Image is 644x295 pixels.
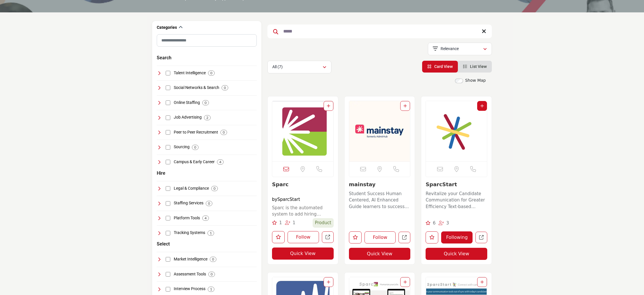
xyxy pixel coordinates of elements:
[174,130,218,135] h4: Peer to Peer Recruitment: Recruitment methods leveraging existing employees' networks and relatio...
[272,101,333,161] img: Sparc
[458,61,492,73] li: List View
[206,116,208,120] b: 2
[166,100,170,105] input: Select Online Staffing checkbox
[174,186,209,191] h4: Legal & Compliance: Resources and services ensuring recruitment practices comply with legal and r...
[272,231,285,243] button: Like product
[272,181,289,187] a: Open for more info
[272,248,334,260] button: Quick View
[403,104,407,108] a: Add To List
[204,115,211,120] div: 2 Results For Job Advertising
[272,64,283,70] p: All (7)
[206,201,212,206] div: 0 Results For Staffing Services
[174,144,190,150] h4: Sourcing: Strategies and tools for identifying and engaging potential candidates for specific job...
[166,85,170,90] input: Select Social Networks & Search checkbox
[166,71,170,75] input: Select Talent Intelligence checkbox
[157,241,170,248] h3: Select
[194,145,196,149] b: 0
[208,201,210,205] b: 0
[223,130,225,134] b: 0
[272,101,333,161] a: Open Listing in new tab
[433,220,436,226] span: 6
[166,201,170,206] input: Select Staffing Services checkbox
[426,101,487,161] img: SparcStart
[210,71,212,75] b: 0
[202,216,209,221] div: 4 Results For Platform Tools
[480,104,484,108] a: Add To List
[174,215,200,221] h4: Platform Tools: Software and tools designed to enhance operational efficiency and collaboration i...
[157,54,171,61] button: Search
[441,231,473,243] button: Following
[166,287,170,292] input: Select Interview Process checkbox
[349,181,376,187] a: mainstay
[219,160,221,164] b: 4
[426,181,487,188] h3: SparcStart
[470,64,487,69] span: List View
[267,61,331,73] button: All (7)
[174,256,207,262] h4: Market Intelligence: Tools and services providing insights into labor market trends, talent pools...
[174,85,219,91] h4: Social Networks & Search: Platforms that combine social networking and search capabilities for re...
[210,287,212,291] b: 1
[439,220,449,227] div: Followers
[174,115,202,120] h4: Job Advertising: Platforms and strategies for advertising job openings to attract a wide range of...
[192,145,199,150] div: 0 Results For Sourcing
[224,86,226,90] b: 0
[272,197,334,202] h4: by
[166,257,170,262] input: Select Market Intelligence checkbox
[428,43,492,55] button: Relevance
[214,186,216,191] b: 0
[426,231,438,243] button: Like listing
[174,286,205,292] h4: Interview Process: Tools and processes focused on optimizing and streamlining the interview and c...
[327,280,330,284] a: Add To List For Product
[212,257,214,261] b: 0
[365,231,396,243] button: Follow
[426,248,487,260] button: Quick View
[208,272,215,277] div: 0 Results For Assessment Tools
[422,61,458,73] li: Card View
[349,101,410,161] a: Open Listing in new tab
[426,221,430,225] i: Recommendations
[426,181,457,187] a: SparcStart
[166,186,170,191] input: Select Legal & Compliance checkbox
[217,159,224,165] div: 4 Results For Campus & Early Career
[349,189,411,210] a: Student Success Human Centered, AI Enhanced Guide learners to success with conversations designed...
[210,257,216,262] div: 0 Results For Market Intelligence
[174,230,205,236] h4: Tracking Systems: Systems for tracking and managing candidate applications, interviews, and onboa...
[277,197,300,202] a: SparcStart
[157,25,177,31] h2: Categories
[426,101,487,161] a: Open Listing in new tab
[174,100,200,106] h4: Online Staffing: Digital platforms specializing in the staffing of temporary, contract, and conti...
[349,181,411,188] h3: mainstay
[174,200,203,206] h4: Staffing Services: Services and agencies focused on providing temporary, permanent, and specializ...
[267,24,492,38] input: Search Keyword
[327,104,330,108] a: Add To List For Product
[349,248,411,260] button: Quick View
[222,85,228,90] div: 0 Results For Social Networks & Search
[166,115,170,120] input: Select Job Advertising checkbox
[166,231,170,235] input: Select Tracking Systems checkbox
[465,77,486,83] label: Show Map
[166,216,170,220] input: Select Platform Tools checkbox
[166,145,170,150] input: Select Sourcing checkbox
[441,46,459,52] p: Relevance
[403,280,407,284] a: Add To List For Resource
[211,272,213,276] b: 0
[399,232,410,243] a: Open mainstay in new tab
[292,220,295,225] span: 1
[313,218,334,228] span: Product
[166,272,170,277] input: Select Assessment Tools checkbox
[322,231,334,243] a: Redirect to product URL
[208,71,215,76] div: 0 Results For Talent Intelligence
[205,216,207,220] b: 4
[480,280,484,284] a: Add To List For Resource
[279,220,282,225] span: 1
[288,231,319,243] button: Follow
[220,130,227,135] div: 0 Results For Peer to Peer Recruitment
[349,231,362,243] button: Like listing
[426,189,487,210] a: Revitalize your Candidate Communication for Greater Efficiency Text-based automation tools are le...
[211,186,218,191] div: 0 Results For Legal & Compliance
[272,181,334,188] h3: Sparc
[166,130,170,135] input: Select Peer to Peer Recruitment checkbox
[166,160,170,164] input: Select Campus & Early Career checkbox
[202,100,209,105] div: 0 Results For Online Staffing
